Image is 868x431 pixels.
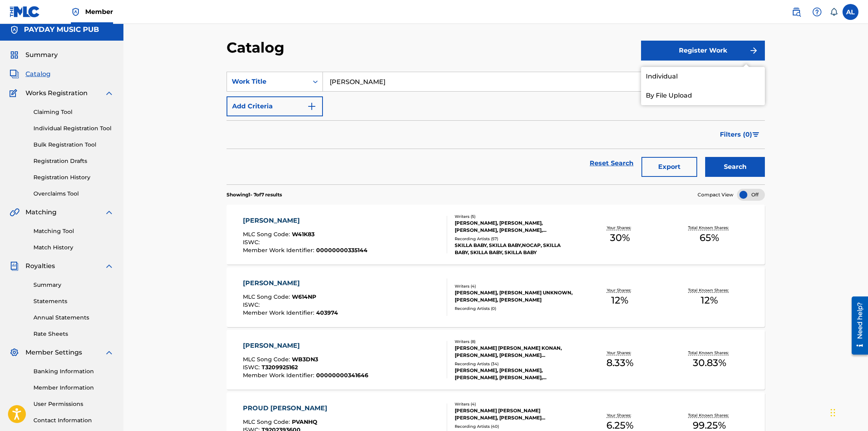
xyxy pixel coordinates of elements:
[243,356,292,363] span: MLC Song Code :
[688,287,731,293] p: Total Known Shares:
[720,130,752,139] span: Filters ( 0 )
[33,108,114,116] a: Claiming Tool
[455,306,575,311] div: Recording Artists ( 0 )
[33,173,114,182] a: Registration History
[812,7,822,17] img: help
[33,384,114,392] a: Member Information
[455,361,575,367] div: Recording Artists ( 34 )
[227,191,282,198] p: Showing 1 - 7 of 7 results
[607,350,633,356] p: Your Shares:
[846,293,868,357] iframe: Resource Center
[33,281,114,289] a: Summary
[788,4,804,20] a: Public Search
[227,205,765,264] a: [PERSON_NAME]MLC Song Code:W41K83ISWC:Member Work Identifier:00000000335144Writers (5)[PERSON_NAM...
[830,8,838,16] div: Notifications
[10,261,19,271] img: Royalties
[33,157,114,165] a: Registration Drafts
[227,330,765,390] a: [PERSON_NAME]MLC Song Code:WB3DN3ISWC:T3209925162Member Work Identifier:00000000341646Writers (8)...
[10,50,58,60] a: SummarySummary
[243,418,292,425] span: MLC Song Code :
[25,348,82,357] span: Member Settings
[753,132,759,137] img: filter
[104,88,114,98] img: expand
[455,214,575,219] div: Writers ( 5 )
[33,330,114,338] a: Rate Sheets
[641,67,765,86] a: Individual
[698,191,733,198] span: Compact View
[243,404,368,413] div: PROUD [PERSON_NAME]
[688,412,731,418] p: Total Known Shares:
[227,39,288,57] h2: Catalog
[10,50,19,60] img: Summary
[33,400,114,408] a: User Permissions
[455,236,575,242] div: Recording Artists ( 57 )
[227,72,765,184] form: Search Form
[71,7,80,17] img: Top Rightsholder
[33,367,114,376] a: Banking Information
[25,88,88,98] span: Works Registration
[455,345,575,359] div: [PERSON_NAME] [PERSON_NAME] KONAN, [PERSON_NAME], [PERSON_NAME] [PERSON_NAME], [PERSON_NAME], [PE...
[262,364,298,371] span: T3209925162
[292,231,315,238] span: W41K83
[10,25,19,35] img: Accounts
[688,350,731,356] p: Total Known Shares:
[10,69,51,79] a: CatalogCatalog
[10,208,20,217] img: Matching
[715,125,765,145] button: Filters (0)
[641,41,765,61] button: Register Work
[688,225,731,231] p: Total Known Shares:
[10,69,19,79] img: Catalog
[24,25,99,34] h5: PAYDAY MUSIC PUB
[831,401,835,425] div: Drag
[455,423,575,429] div: Recording Artists ( 40 )
[104,261,114,271] img: expand
[85,7,113,16] span: Member
[607,287,633,293] p: Your Shares:
[641,157,697,177] button: Export
[607,412,633,418] p: Your Shares:
[243,309,316,316] span: Member Work Identifier :
[292,356,318,363] span: WB3DN3
[316,309,338,316] span: 403974
[10,6,40,18] img: MLC Logo
[243,278,338,288] div: [PERSON_NAME]
[843,4,858,20] div: User Menu
[455,289,575,304] div: [PERSON_NAME], [PERSON_NAME] UNKNOWN, [PERSON_NAME], [PERSON_NAME]
[25,69,51,79] span: Catalog
[243,301,262,308] span: ISWC :
[33,141,114,149] a: Bulk Registration Tool
[809,4,825,20] div: Help
[828,393,868,431] iframe: Chat Widget
[611,293,628,308] span: 12 %
[227,267,765,327] a: [PERSON_NAME]MLC Song Code:W614NPISWC:Member Work Identifier:403974Writers (4)[PERSON_NAME], [PER...
[610,231,630,245] span: 30 %
[104,348,114,357] img: expand
[25,261,55,271] span: Royalties
[705,157,765,177] button: Search
[693,356,726,370] span: 30.83 %
[33,297,114,306] a: Statements
[455,407,575,421] div: [PERSON_NAME] [PERSON_NAME] [PERSON_NAME], [PERSON_NAME] [PERSON_NAME], [PERSON_NAME]
[243,247,316,254] span: Member Work Identifier :
[700,231,719,245] span: 65 %
[292,293,316,300] span: W614NP
[243,293,292,300] span: MLC Song Code :
[33,416,114,425] a: Contact Information
[292,418,317,425] span: PVANHQ
[227,96,323,116] button: Add Criteria
[749,46,759,55] img: f7272a7cc735f4ea7f67.svg
[33,124,114,133] a: Individual Registration Tool
[243,364,262,371] span: ISWC :
[316,247,368,254] span: 00000000335144
[455,339,575,345] div: Writers ( 8 )
[607,225,633,231] p: Your Shares:
[792,7,801,17] img: search
[701,293,718,308] span: 12 %
[104,208,114,217] img: expand
[243,341,368,351] div: [PERSON_NAME]
[25,208,57,217] span: Matching
[33,313,114,322] a: Annual Statements
[316,372,368,379] span: 00000000341646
